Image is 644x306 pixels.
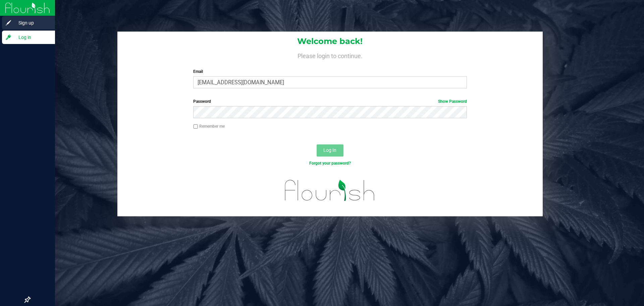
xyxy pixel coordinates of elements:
inline-svg: Log in [5,34,12,41]
span: Log in [12,33,52,41]
h1: Welcome back! [117,37,543,46]
a: Forgot your password? [309,161,351,166]
a: Show Password [438,99,467,104]
span: Password [193,99,211,104]
button: Log In [317,144,343,157]
label: Email [193,69,467,75]
input: Remember me [193,124,198,129]
span: Sign up [12,19,52,27]
img: flourish_logo.svg [277,173,383,208]
h4: Please login to continue. [117,51,543,59]
label: Remember me [193,123,225,129]
span: Log In [323,147,336,153]
inline-svg: Sign up [5,19,12,26]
